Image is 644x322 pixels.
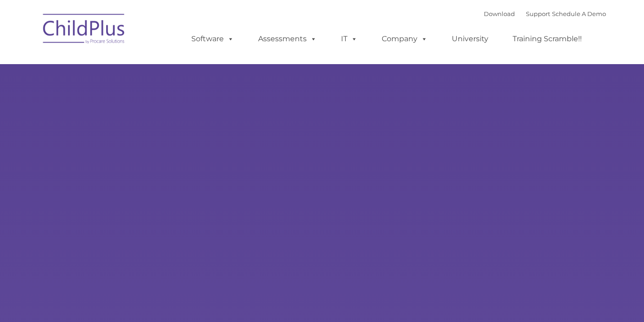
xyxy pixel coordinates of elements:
a: IT [332,30,367,48]
a: University [443,30,498,48]
a: Download [484,10,515,17]
a: Software [182,30,243,48]
img: ChildPlus by Procare Solutions [38,7,130,53]
a: Support [526,10,550,17]
font: | [484,10,606,17]
a: Assessments [249,30,326,48]
a: Company [373,30,437,48]
a: Schedule A Demo [552,10,606,17]
a: Training Scramble!! [503,30,591,48]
